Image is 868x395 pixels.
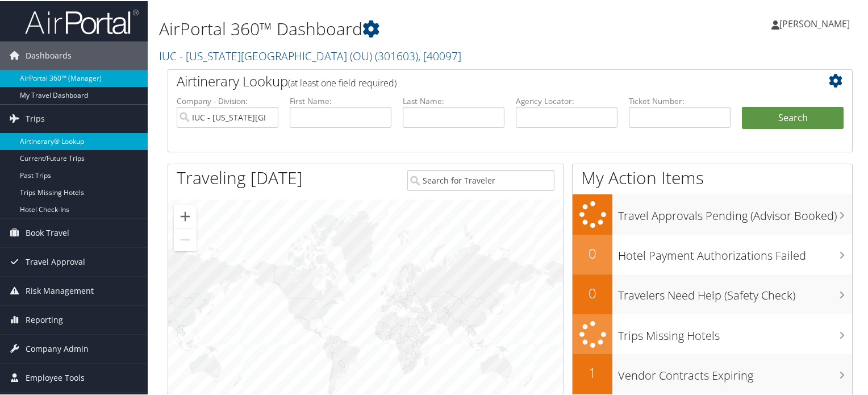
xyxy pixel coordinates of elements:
[25,7,139,34] img: airportal-logo.png
[573,313,852,354] a: Trips Missing Hotels
[516,94,617,106] label: Agency Locator:
[26,218,69,246] span: Book Travel
[573,282,612,302] h2: 0
[174,204,197,227] button: Zoom in
[573,362,612,381] h2: 1
[618,361,852,382] h3: Vendor Contracts Expiring
[779,16,850,29] span: [PERSON_NAME]
[290,94,391,106] label: First Name:
[159,16,627,40] h1: AirPortal 360™ Dashboard
[618,321,852,343] h3: Trips Missing Hotels
[573,243,612,262] h2: 0
[573,165,852,189] h1: My Action Items
[26,363,85,391] span: Employee Tools
[403,94,504,106] label: Last Name:
[177,70,787,90] h2: Airtinerary Lookup
[174,227,197,250] button: Zoom out
[375,47,418,63] span: ( 301603 )
[177,94,278,106] label: Company - Division:
[573,273,852,313] a: 0Travelers Need Help (Safety Check)
[573,353,852,393] a: 1Vendor Contracts Expiring
[771,6,861,40] a: [PERSON_NAME]
[26,103,45,132] span: Trips
[629,94,731,106] label: Ticket Number:
[288,76,397,88] span: (at least one field required)
[26,305,63,333] span: Reporting
[26,40,72,69] span: Dashboards
[26,276,94,304] span: Risk Management
[407,169,555,190] input: Search for Traveler
[573,234,852,273] a: 0Hotel Payment Authorizations Failed
[618,241,852,263] h3: Hotel Payment Authorizations Failed
[159,47,461,63] a: IUC - [US_STATE][GEOGRAPHIC_DATA] (OU)
[618,201,852,223] h3: Travel Approvals Pending (Advisor Booked)
[573,193,852,234] a: Travel Approvals Pending (Advisor Booked)
[177,165,303,189] h1: Traveling [DATE]
[742,106,844,128] button: Search
[618,281,852,302] h3: Travelers Need Help (Safety Check)
[418,47,461,63] span: , [ 40097 ]
[26,247,85,275] span: Travel Approval
[26,334,89,362] span: Company Admin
